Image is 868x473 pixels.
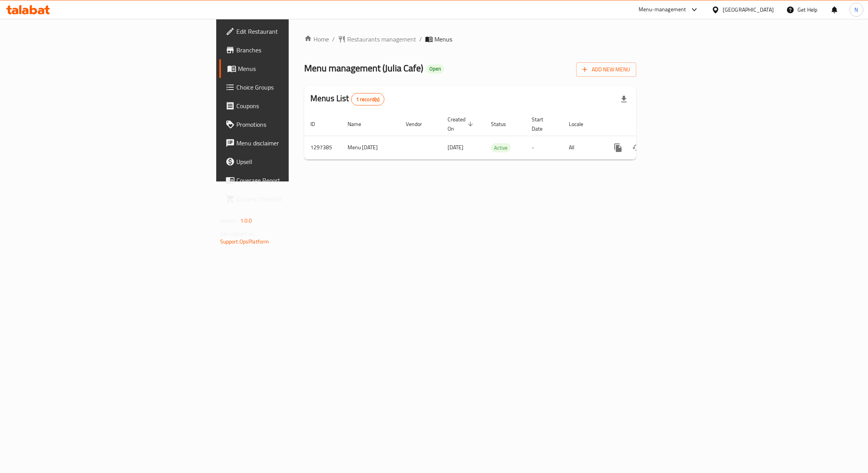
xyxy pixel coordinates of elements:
nav: breadcrumb [304,35,636,44]
td: - [525,136,563,159]
button: more [609,138,627,157]
div: Export file [615,90,633,109]
span: Choice Groups [236,83,355,92]
div: Open [426,64,444,74]
span: Active [491,143,511,152]
span: Branches [236,45,355,55]
a: Restaurants management [338,35,416,44]
span: Restaurants management [347,35,416,44]
span: Promotions [236,120,355,129]
a: Menus [219,59,361,78]
span: 1 record(s) [351,96,384,103]
div: [GEOGRAPHIC_DATA] [723,5,774,14]
li: / [419,35,422,44]
span: Add New Menu [582,65,630,74]
button: Add New Menu [576,62,636,77]
a: Grocery Checklist [219,190,361,208]
div: Menu-management [639,5,686,14]
h2: Menus List [310,93,384,105]
span: Edit Restaurant [236,27,355,36]
span: Status [491,119,516,129]
a: Menu disclaimer [219,134,361,152]
span: Vendor [406,119,432,129]
span: Upsell [236,157,355,166]
a: Coupons [219,97,361,115]
span: [DATE] [448,142,463,152]
span: Coupons [236,101,355,110]
span: Version: [220,216,239,226]
button: Change Status [627,138,646,157]
td: Menu [DATE] [341,136,400,159]
a: Choice Groups [219,78,361,97]
span: Name [348,119,371,129]
a: Upsell [219,152,361,171]
a: Promotions [219,115,361,134]
span: Open [426,66,444,72]
a: Edit Restaurant [219,22,361,41]
span: Grocery Checklist [236,194,355,204]
span: Menus [238,64,355,73]
span: N [854,5,858,14]
a: Branches [219,41,361,59]
div: Total records count [351,93,385,105]
a: Support.OpsPlatform [220,236,269,247]
span: Coverage Report [236,176,355,185]
a: Coverage Report [219,171,361,190]
td: All [563,136,603,159]
span: ID [310,119,325,129]
span: Menus [434,35,452,44]
span: Menu management ( Julia Cafe ) [304,59,423,77]
table: enhanced table [304,112,689,160]
span: 1.0.0 [240,216,252,226]
span: Locale [569,119,593,129]
span: Start Date [532,115,553,133]
span: Get support on: [220,229,256,239]
span: Created On [448,115,475,133]
span: Menu disclaimer [236,138,355,148]
th: Actions [603,112,689,136]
